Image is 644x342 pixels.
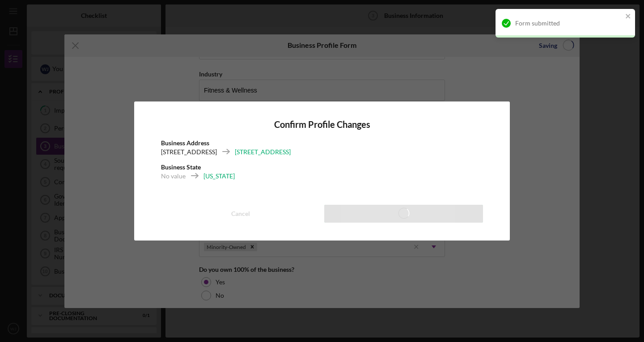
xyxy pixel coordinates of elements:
[235,148,291,156] div: [STREET_ADDRESS]
[161,172,186,181] div: No value
[625,13,631,21] button: close
[161,119,483,130] h4: Confirm Profile Changes
[324,205,483,223] button: Save
[161,205,320,223] button: Cancel
[161,139,209,147] b: Business Address
[161,148,217,156] div: [STREET_ADDRESS]
[515,20,623,27] div: Form submitted
[203,172,235,181] div: [US_STATE]
[231,205,250,223] div: Cancel
[161,163,201,171] b: Business State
